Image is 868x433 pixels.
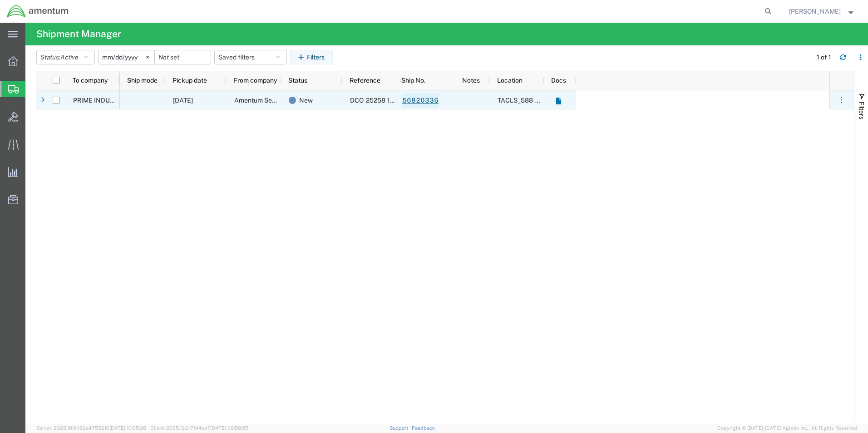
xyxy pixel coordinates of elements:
[60,54,79,61] span: Active
[789,6,856,17] button: [PERSON_NAME]
[173,77,207,84] span: Pickup date
[73,77,108,84] span: To company
[402,93,439,108] a: 56820336
[290,50,333,64] button: Filters
[497,77,523,84] span: Location
[73,97,144,104] span: PRIME INDUSTRIES INC
[858,102,865,119] span: Filters
[551,77,566,84] span: Docs
[173,97,193,104] span: 09/15/2025
[299,91,313,110] span: New
[155,50,211,64] input: Not set
[498,97,624,104] span: TACLS_588-Dothan, AL
[214,50,287,64] button: Saved filters
[36,50,95,64] button: Status:Active
[127,77,158,84] span: Ship mode
[234,97,302,104] span: Amentum Services, Inc.
[817,53,833,62] div: 1 of 1
[717,424,857,432] span: Copyright © [DATE]-[DATE] Agistix Inc., All Rights Reserved
[288,77,307,84] span: Status
[390,425,412,431] a: Support
[412,425,435,431] a: Feedback
[99,50,154,64] input: Not set
[234,77,277,84] span: From company
[36,23,121,45] h4: Shipment Manager
[350,77,380,84] span: Reference
[6,5,69,18] img: logo
[150,425,248,431] span: Client: 2025.19.0-7f44ea7
[789,6,841,16] span: Marcus McGuire
[401,77,425,84] span: Ship No.
[36,425,146,431] span: Server: 2025.19.0-192a4753216
[350,97,408,104] span: DCO-25258-168172
[109,425,146,431] span: [DATE] 10:05:38
[210,425,248,431] span: [DATE] 09:58:55
[462,77,480,84] span: Notes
